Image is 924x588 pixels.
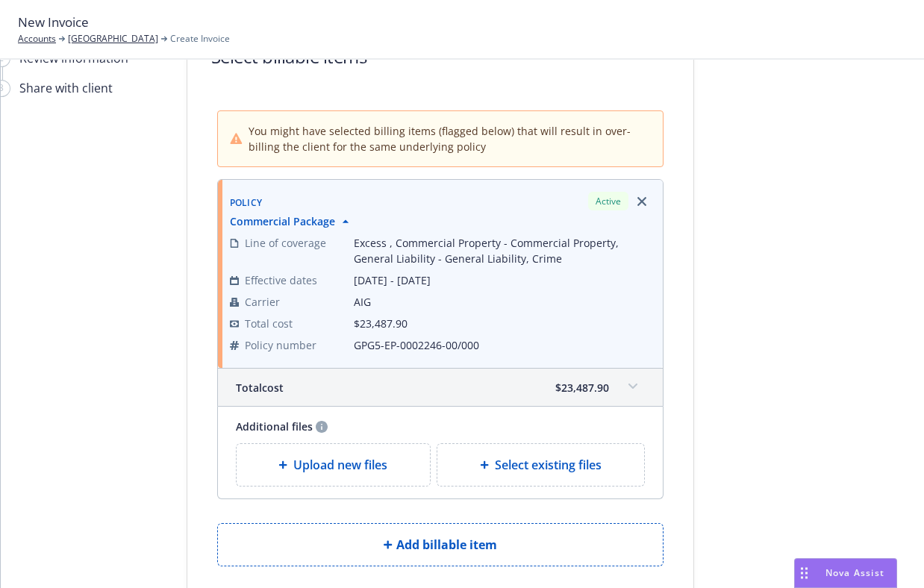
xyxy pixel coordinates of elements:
span: You might have selected billing items (flagged below) that will result in over-billing the client... [249,123,650,154]
div: Active [588,192,628,210]
span: Policy [230,196,263,209]
span: Nova Assist [825,566,884,579]
span: GPG5-EP-0002246-00/000 [354,337,651,353]
a: Remove browser [633,193,651,210]
div: Share with client [19,79,113,97]
span: Total cost [245,316,293,331]
span: Total cost [236,380,284,395]
span: [DATE] - [DATE] [354,272,651,288]
span: Commercial Package [230,213,335,229]
span: Carrier [245,294,280,310]
div: Select existing files [437,443,645,487]
button: Add billable item [217,523,664,566]
span: Excess , Commercial Property - Commercial Property, General Liability - General Liability, Crime [354,235,651,266]
span: $23,487.90 [354,316,408,331]
a: Accounts [18,32,56,46]
div: Upload new files [236,443,431,487]
span: Select existing files [495,456,602,474]
a: [GEOGRAPHIC_DATA] [68,32,158,46]
span: Upload new files [293,456,387,474]
span: Add billable item [396,536,497,554]
button: Nova Assist [794,558,897,588]
span: AIG [354,294,651,310]
span: Line of coverage [245,235,326,251]
button: Commercial Package [230,213,353,229]
span: Additional files [236,419,313,434]
span: New Invoice [18,13,89,32]
div: Totalcost$23,487.90 [218,369,663,406]
div: Drag to move [795,559,814,587]
span: Effective dates [245,272,317,288]
span: Policy number [245,337,316,353]
span: Create Invoice [170,32,230,46]
span: $23,487.90 [555,380,609,395]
